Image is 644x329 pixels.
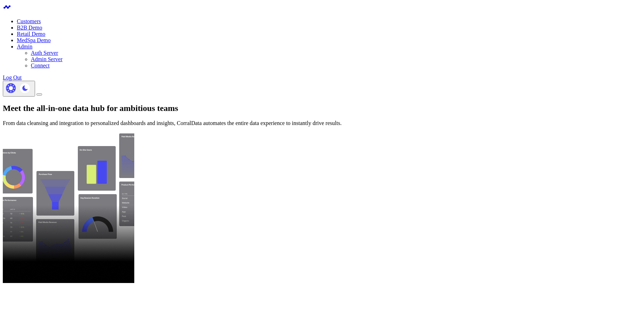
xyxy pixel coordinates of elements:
[3,104,641,113] h1: Meet the all-in-one data hub for ambitious teams
[3,74,22,80] a: Log Out
[3,120,641,126] p: From data cleansing and integration to personalized dashboards and insights, CorralData automates...
[17,31,45,37] a: Retail Demo
[31,62,49,68] a: Connect
[17,18,41,24] a: Customers
[17,25,42,31] a: B2B Demo
[31,50,58,56] a: Auth Server
[17,44,32,50] a: Admin
[17,37,50,43] a: MedSpa Demo
[31,56,62,62] a: Admin Server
